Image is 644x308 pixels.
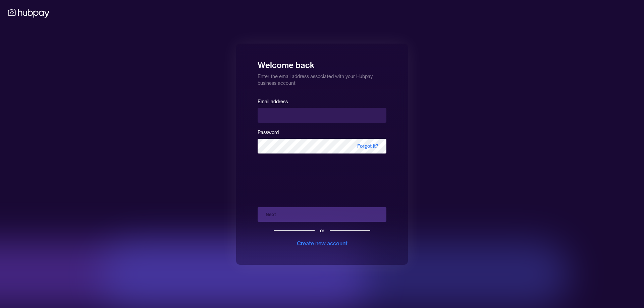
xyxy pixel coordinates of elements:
[258,99,288,105] label: Email address
[258,129,279,135] label: Password
[258,70,386,86] p: Enter the email address associated with your Hubpay business account
[320,227,324,234] div: or
[297,239,347,247] div: Create new account
[258,56,386,70] h1: Welcome back
[349,139,386,153] span: Forgot it?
